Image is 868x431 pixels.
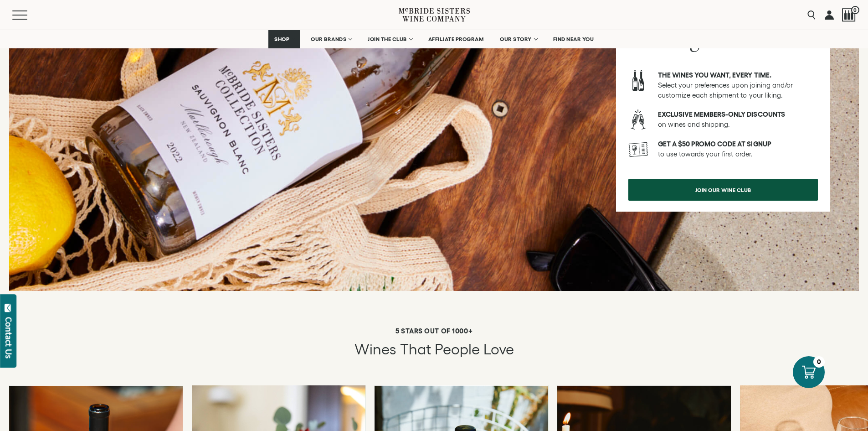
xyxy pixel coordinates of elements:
span: People [435,341,480,357]
a: OUR STORY [494,30,543,48]
span: AFFILIATE PROGRAM [428,36,484,42]
a: JOIN THE CLUB [362,30,418,48]
p: to use towards your first order. [658,139,818,159]
button: Mobile Menu Trigger [12,10,45,20]
span: SHOP [274,36,290,42]
span: Join our wine club [679,181,767,199]
a: AFFILIATE PROGRAM [422,30,490,48]
span: OUR BRANDS [311,36,346,42]
strong: GET A $50 PROMO CODE AT SIGNUP [658,140,771,148]
span: that [400,341,431,357]
span: FIND NEAR YOU [553,36,594,42]
div: Contact Us [4,317,13,358]
a: OUR BRANDS [305,30,357,48]
strong: 5 STARS OUT OF 1000+ [395,327,473,335]
span: Wines [354,341,396,357]
span: OUR STORY [500,36,532,42]
span: 0 [851,6,859,14]
a: SHOP [268,30,300,48]
p: on wines and shipping. [658,109,818,130]
span: JOIN THE CLUB [368,36,407,42]
a: Join our wine club [628,179,818,201]
div: 0 [813,356,825,368]
p: Select your preferences upon joining and/or customize each shipment to your liking. [658,70,818,100]
strong: The wines you want, every time. [658,71,771,79]
strong: Exclusive members-only discounts [658,110,785,118]
a: FIND NEAR YOU [547,30,600,48]
span: Love [483,341,514,357]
